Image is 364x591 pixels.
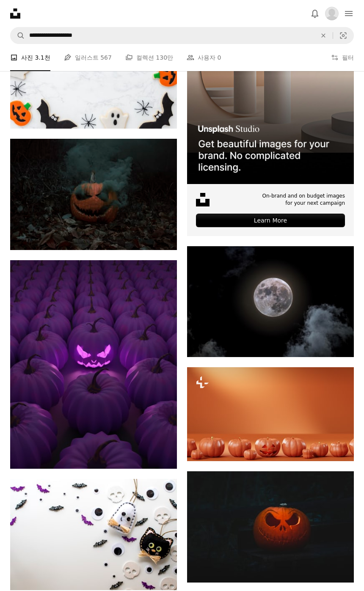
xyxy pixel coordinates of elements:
a: On-brand and on budget images for your next campaignLearn More [187,17,354,236]
form: 사이트 전체에서 이미지 찾기 [10,27,354,44]
span: 0 [218,53,221,62]
button: 알림 [306,5,323,22]
button: 필터 [331,44,354,71]
img: file-1631678316303-ed18b8b5cb9cimage [196,193,210,206]
a: 보라색 꽃의 그룹 [10,360,177,368]
span: 567 [100,53,112,62]
button: Unsplash 검색 [11,27,25,44]
img: 테이블 위에 조각된 호박이 한 줄로 놓여 있다 [187,367,354,461]
img: 블랙과 브라운 펜던트 목걸이 [10,479,177,590]
a: 홈 — Unsplash [10,8,20,19]
span: On-brand and on budget images for your next campaign [257,192,345,207]
a: 블랙과 브라운 펜던트 목걸이 [10,531,177,538]
a: 원형으로 배열된 장식된 할로윈 쿠키 [10,69,177,77]
img: 지상에 호박 [10,139,177,250]
button: 삭제 [314,27,333,44]
a: 램프 옆에 앉아 있는 오렌지 [187,523,354,531]
a: 하늘의 보름달 [187,297,354,305]
a: 지상에 호박 [10,190,177,198]
a: 사용자 0 [187,44,221,71]
img: 사용자 youngjin nam의 아바타 [325,7,339,20]
img: 하늘의 보름달 [187,246,354,357]
button: 메뉴 [340,5,357,22]
img: 원형으로 배열된 장식된 할로윈 쿠키 [10,17,177,129]
img: 보라색 꽃의 그룹 [10,260,177,469]
img: 램프 옆에 앉아 있는 오렌지 [187,471,354,583]
span: 130만 [156,53,173,62]
a: 일러스트 567 [64,44,112,71]
div: Learn More [196,214,345,227]
a: 컬렉션 130만 [125,44,173,71]
img: file-1715714113747-b8b0561c490eimage [187,17,354,184]
a: 테이블 위에 조각된 호박이 한 줄로 놓여 있다 [187,410,354,418]
button: 프로필 [323,5,340,22]
button: 시각적 검색 [333,27,353,44]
